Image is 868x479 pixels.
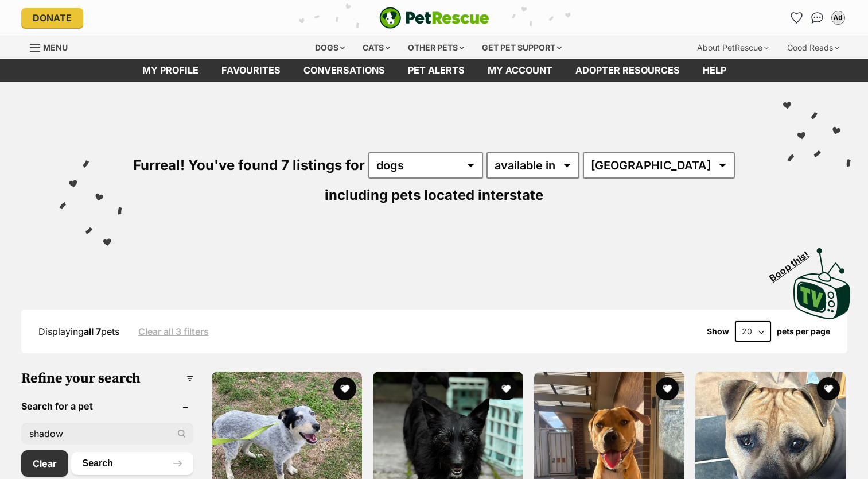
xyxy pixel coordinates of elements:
a: Donate [21,8,83,28]
a: Pet alerts [396,59,476,82]
div: Get pet support [474,36,570,59]
input: Toby [21,423,193,445]
span: Furreal! You've found 7 listings for [133,157,365,173]
a: Clear all 3 filters [138,326,209,337]
a: Clear [21,450,68,477]
button: favourite [818,377,840,400]
a: Help [691,59,738,82]
button: My account [829,9,847,27]
button: Search [71,452,193,475]
button: favourite [333,377,356,400]
label: pets per page [777,327,830,336]
button: favourite [656,377,679,400]
span: Displaying pets [38,326,119,337]
header: Search for a pet [21,401,193,411]
a: Favourites [210,59,292,82]
img: logo-e224e6f780fb5917bec1dbf3a21bbac754714ae5b6737aabdf751b685950b380.svg [379,7,489,29]
strong: all 7 [84,326,101,337]
div: Cats [355,36,398,59]
div: Good Reads [779,36,847,59]
h3: Refine your search [21,370,193,387]
a: Menu [30,36,76,57]
a: Favourites [788,9,806,27]
a: conversations [292,59,396,82]
button: favourite [495,377,517,400]
div: Dogs [307,36,353,59]
div: Ad [832,12,844,24]
span: Show [707,327,729,336]
a: PetRescue [379,7,489,29]
a: Boop this! [793,238,851,322]
a: Conversations [808,9,827,27]
span: Menu [43,43,68,52]
a: My account [476,59,564,82]
img: chat-41dd97257d64d25036548639549fe6c8038ab92f7586957e7f3b1b290dea8141.svg [811,12,823,24]
ul: Account quick links [788,9,847,27]
a: My profile [131,59,210,82]
a: Adopter resources [564,59,691,82]
span: including pets located interstate [325,187,543,203]
span: Boop this! [768,242,820,283]
img: PetRescue TV logo [793,248,851,319]
div: About PetRescue [689,36,777,59]
div: Other pets [400,36,472,59]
